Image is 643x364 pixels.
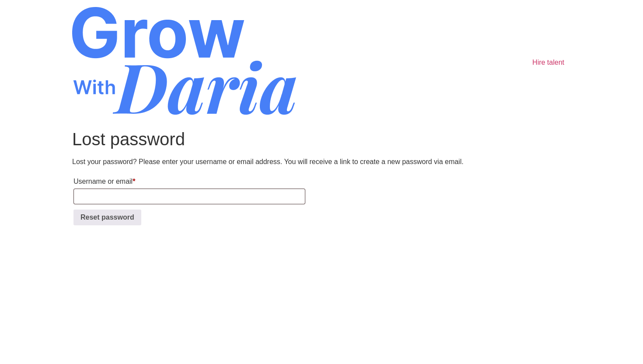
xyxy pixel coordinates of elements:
label: Username or email [73,175,305,189]
img: Grow With Daria [72,7,296,115]
p: Lost your password? Please enter your username or email address. You will receive a link to creat... [72,157,571,167]
button: Reset password [73,210,141,225]
h1: Lost password [72,129,571,150]
nav: Main menu [526,7,571,118]
a: Hire talent [526,54,571,71]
